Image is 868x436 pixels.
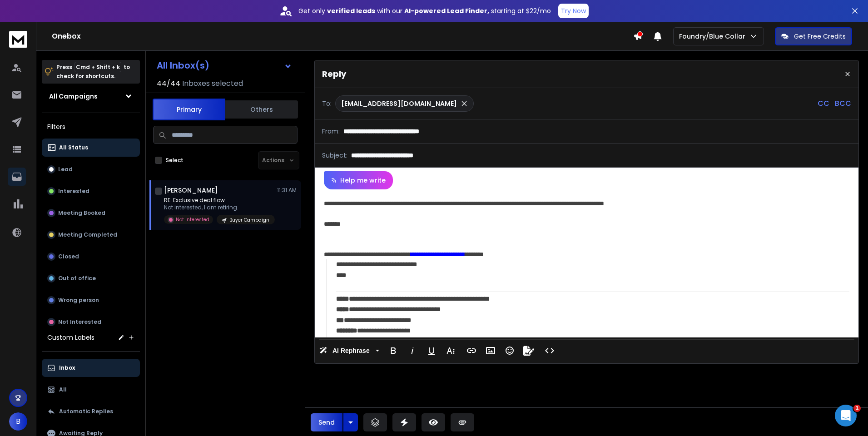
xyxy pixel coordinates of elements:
[9,31,27,48] img: logo
[341,99,457,108] p: [EMAIL_ADDRESS][DOMAIN_NAME]
[58,297,99,304] p: Wrong person
[59,364,75,372] p: Inbox
[520,342,537,360] button: Signature
[59,386,67,393] p: All
[541,342,558,360] button: Code View
[225,99,298,119] button: Others
[59,408,113,415] p: Automatic Replies
[9,412,27,431] button: B
[853,405,861,412] span: 1
[322,151,347,160] p: Subject:
[298,6,551,15] p: Get only with our starting at $22/mo
[157,61,209,70] h1: All Inbox(s)
[42,160,140,178] button: Lead
[58,318,101,326] p: Not Interested
[404,6,489,15] strong: AI-powered Lead Finder,
[42,359,140,377] button: Inbox
[166,157,184,164] label: Select
[59,144,88,151] p: All Status
[164,197,273,204] p: RE: Exclusive deal flow
[331,347,372,355] span: AI Rephrase
[42,381,140,399] button: All
[317,342,381,360] button: AI Rephrase
[56,63,130,81] p: Press to check for shortcuts.
[324,171,393,189] button: Help me write
[42,87,140,105] button: All Campaigns
[322,127,340,136] p: From:
[149,56,299,74] button: All Inbox(s)
[42,402,140,421] button: Automatic Replies
[58,188,89,195] p: Interested
[42,248,140,266] button: Closed
[775,27,852,45] button: Get Free Credits
[501,342,518,360] button: Emoticons
[47,333,94,342] h3: Custom Labels
[42,204,140,222] button: Meeting Booked
[42,182,140,200] button: Interested
[561,6,586,15] p: Try Now
[58,231,117,238] p: Meeting Completed
[176,216,209,223] p: Not Interested
[49,92,98,101] h1: All Campaigns
[311,413,342,431] button: Send
[74,62,121,72] span: Cmd + Shift + k
[42,139,140,157] button: All Status
[442,342,459,360] button: More Text
[835,405,857,426] iframe: Intercom live chat
[58,253,79,260] p: Closed
[229,217,269,223] p: Buyer Campaign
[42,120,140,133] h3: Filters
[52,31,633,42] h1: Onebox
[157,78,180,89] span: 44 / 44
[404,342,421,360] button: Italic (⌘I)
[679,32,749,41] p: Foundry/Blue Collar
[42,291,140,309] button: Wrong person
[385,342,402,360] button: Bold (⌘B)
[42,269,140,287] button: Out of office
[794,32,846,41] p: Get Free Credits
[423,342,440,360] button: Underline (⌘U)
[818,98,829,109] p: CC
[835,98,851,109] p: BCC
[558,4,589,18] button: Try Now
[153,99,225,120] button: Primary
[322,99,332,108] p: To:
[164,204,273,211] p: Not interested, I am retiring.
[58,166,73,173] p: Lead
[42,226,140,244] button: Meeting Completed
[42,313,140,331] button: Not Interested
[327,6,375,15] strong: verified leads
[182,78,243,89] h3: Inboxes selected
[277,187,298,194] p: 11:31 AM
[322,68,346,80] p: Reply
[58,275,96,282] p: Out of office
[164,186,218,195] h1: [PERSON_NAME]
[58,209,105,217] p: Meeting Booked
